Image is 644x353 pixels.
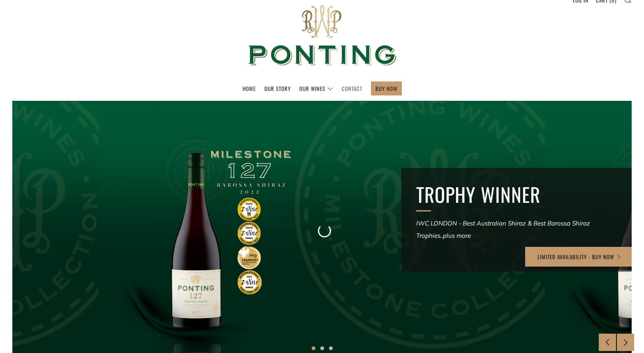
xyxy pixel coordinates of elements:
button: 2 [320,346,324,350]
h2: TROPHY WINNER [416,183,617,207]
a: Home [243,82,256,95]
button: 1 [312,346,315,350]
a: Contact [342,82,362,95]
button: 3 [329,346,333,350]
em: IWC LONDON - Best Australian Shiraz & Best Barossa Shiraz Trophies..plus more [416,219,590,239]
a: LIMITED AVAILABILITY - BUY NOW [525,247,634,267]
a: BUY NOW [375,82,397,95]
a: Our Wines [299,82,333,95]
a: Our Story [264,82,291,95]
